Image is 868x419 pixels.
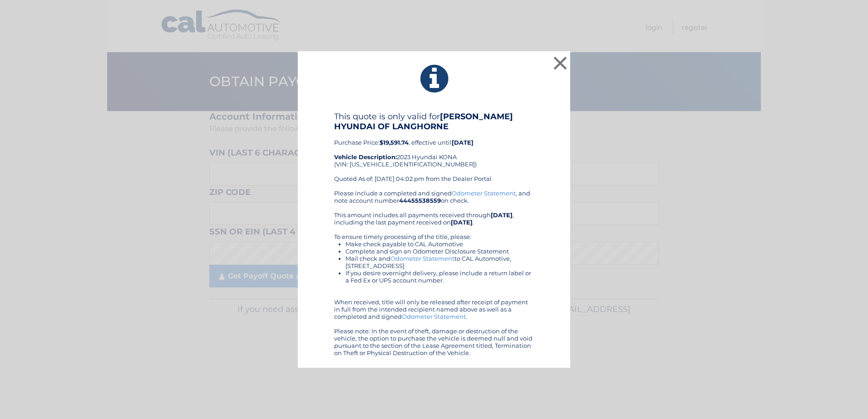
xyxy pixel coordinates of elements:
b: [PERSON_NAME] HYUNDAI OF LANGHORNE [334,112,513,132]
a: Odometer Statement [390,255,454,262]
li: Make check payable to CAL Automotive [345,240,534,248]
a: Odometer Statement [402,313,466,320]
li: Complete and sign an Odometer Disclosure Statement [345,248,534,255]
div: Please include a completed and signed , and note account number on check. This amount includes al... [334,190,534,356]
h4: This quote is only valid for [334,112,534,132]
b: 44455538559 [399,197,441,204]
button: × [551,54,569,72]
a: Odometer Statement [452,190,516,197]
b: $19,591.74 [380,139,409,146]
strong: Vehicle Description: [334,153,397,161]
div: Purchase Price: , effective until 2023 Hyundai KONA (VIN: [US_VEHICLE_IDENTIFICATION_NUMBER]) Quo... [334,112,534,190]
b: [DATE] [491,211,513,219]
b: [DATE] [451,219,473,226]
li: If you desire overnight delivery, please include a return label or a Fed Ex or UPS account number. [345,269,534,284]
b: [DATE] [452,139,473,146]
li: Mail check and to CAL Automotive, [STREET_ADDRESS] [345,255,534,269]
